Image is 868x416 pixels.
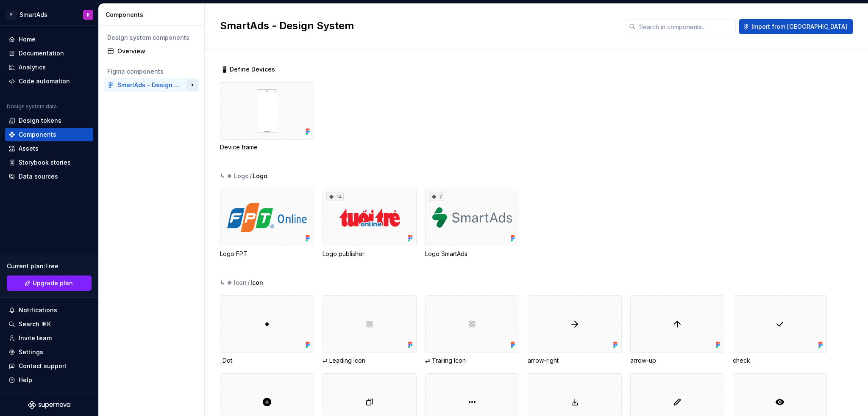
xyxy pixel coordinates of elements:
[528,295,622,365] div: arrow-right
[5,345,93,359] a: Settings
[220,143,314,152] div: Device frame
[425,356,519,365] div: ⇄ Trailing Icon
[5,156,93,169] a: Storybook stories
[220,295,314,365] div: _Dot
[19,362,67,370] div: Contact support
[220,356,314,365] div: _Dot
[5,142,93,155] a: Assets
[19,35,36,44] div: Home
[636,19,736,34] input: Search in components...
[220,250,314,258] div: Logo FPT
[19,116,61,125] div: Design tokens
[19,49,64,58] div: Documentation
[425,189,519,258] div: 7Logo SmartAds
[87,11,90,18] div: K
[33,279,73,287] span: Upgrade plan
[117,47,196,55] div: Overview
[19,334,52,342] div: Invite team
[739,19,853,34] button: Import from [GEOGRAPHIC_DATA]
[5,317,93,331] button: Search ⌘K
[5,61,93,74] a: Analytics
[104,44,199,58] a: Overview
[19,130,56,139] div: Components
[630,356,724,365] div: arrow-up
[5,331,93,345] a: Invite team
[19,77,70,85] div: Code automation
[323,189,417,258] div: 14Logo publisher
[630,295,724,365] div: arrow-up
[117,81,181,89] div: SmartAds - Design System
[326,193,344,201] div: 14
[248,278,250,287] span: /
[429,193,444,201] div: 7
[5,373,93,387] button: Help
[5,303,93,317] button: Notifications
[19,306,57,314] div: Notifications
[323,295,417,365] div: ⇄ Leading Icon
[323,250,417,258] div: Logo publisher
[323,356,417,365] div: ⇄ Leading Icon
[7,103,57,110] div: Design system data
[19,348,43,356] div: Settings
[751,22,847,31] span: Import from [GEOGRAPHIC_DATA]
[220,278,247,287] div: ↳ ❖ Icon
[107,67,196,76] div: Figma components
[220,82,314,152] div: Device frame
[220,172,249,180] div: ↳ ❖ Logo
[7,262,92,270] div: Current plan : Free
[425,295,519,365] div: ⇄ Trailing Icon
[19,158,71,167] div: Storybook stories
[106,11,201,19] div: Components
[7,275,92,291] button: Upgrade plan
[2,6,97,24] button: FSmartAdsK
[220,189,314,258] div: Logo FPT
[5,359,93,373] button: Contact support
[19,63,46,72] div: Analytics
[19,172,58,181] div: Data sources
[425,250,519,258] div: Logo SmartAds
[5,33,93,46] a: Home
[19,320,51,328] div: Search ⌘K
[5,47,93,60] a: Documentation
[107,33,196,42] div: Design system components
[250,278,263,287] span: Icon
[5,114,93,127] a: Design tokens
[6,10,16,20] div: F
[220,19,615,33] h2: SmartAds - Design System
[28,401,70,409] svg: Supernova Logo
[5,128,93,141] a: Components
[19,376,32,384] div: Help
[528,356,622,365] div: arrow-right
[5,74,93,88] a: Code automation
[733,295,827,365] div: check
[19,11,47,19] div: SmartAds
[253,172,267,180] span: Logo
[19,144,39,153] div: Assets
[5,170,93,183] a: Data sources
[221,65,275,74] span: 📱 Define Devices
[104,78,199,92] a: SmartAds - Design System
[733,356,827,365] div: check
[250,172,252,180] span: /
